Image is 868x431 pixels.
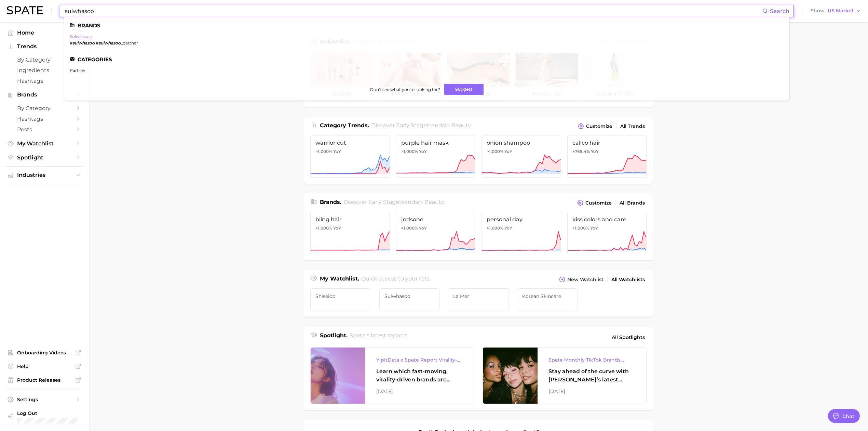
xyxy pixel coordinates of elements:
span: Settings [17,396,72,403]
img: SPATE [7,6,43,14]
a: partner [70,68,85,73]
span: Brands [17,92,72,98]
a: sulwhasoo [70,34,92,39]
a: All Watchlists [610,275,647,284]
li: Categories [70,56,784,62]
div: [DATE] [548,387,635,395]
span: Brands . [320,199,341,205]
span: YoY [333,225,341,231]
div: Learn which fast-moving, virality-driven brands are leading the pack, the risks of viral growth, ... [376,367,463,384]
span: Posts [17,126,72,133]
span: YoY [419,225,427,231]
em: sulwhasoo [98,40,121,45]
h1: Spotlight. [320,331,348,343]
span: >1,000% [401,225,418,231]
em: sulwhasoo [72,40,95,45]
h2: Spate's latest reports. [350,331,408,343]
span: All Spotlights [612,333,645,341]
span: YoY [333,149,341,154]
span: calico hair [572,140,642,146]
a: Spotlight [5,152,83,163]
span: purple hair mask [401,140,471,146]
button: Suggest [444,84,484,95]
a: Sulwhasoo [379,288,440,311]
span: All Brands [620,200,645,206]
a: kiss colors and care>1,000% YoY [567,212,647,254]
span: personal day [487,216,556,223]
span: +769.4% [572,149,590,154]
span: Help [17,363,72,369]
span: YoY [591,149,599,154]
button: New Watchlist [557,275,605,284]
a: Hashtags [5,114,83,124]
span: Sulwhasoo [384,293,435,299]
span: Korean Skincare [522,293,573,299]
a: Onboarding Videos [5,348,83,358]
span: jodsone [401,216,471,223]
span: # [96,40,98,45]
span: by Category [17,56,72,63]
span: Home [17,29,72,36]
span: Show [811,9,826,13]
a: Settings [5,394,83,405]
span: New Watchlist [567,277,603,283]
span: Industries [17,172,72,178]
span: >1,000% [487,149,503,154]
span: Hashtags [17,116,72,122]
span: bling hair [315,216,385,223]
span: Ingredients [17,67,72,74]
a: jodsone>1,000% YoY [396,212,476,254]
span: _partner [121,40,138,45]
button: Customize [575,198,613,208]
span: YoY [590,225,598,231]
span: All Trends [620,123,645,129]
a: Posts [5,124,83,135]
span: >1,000% [572,225,589,231]
a: personal day>1,000% YoY [482,212,561,254]
a: All Spotlights [610,331,647,343]
h2: Quick access to your lists. [361,275,431,284]
a: Help [5,361,83,371]
span: beauty [451,122,471,129]
span: All Watchlists [611,277,645,283]
span: My Watchlist [17,140,72,147]
a: onion shampoo>1,000% YoY [482,135,561,178]
a: YipitData x Spate Report Virality-Driven Brands Are Taking a Slice of the Beauty PieLearn which f... [310,347,474,404]
div: YipitData x Spate Report Virality-Driven Brands Are Taking a Slice of the Beauty Pie [376,356,463,364]
button: ShowUS Market [809,6,863,15]
span: Spotlight [17,154,72,161]
span: >1,000% [487,225,503,231]
h1: My Watchlist. [320,275,359,284]
span: YoY [419,149,427,154]
span: La Mer [453,293,504,299]
a: Ingredients [5,65,83,76]
a: by Category [5,103,83,114]
button: Industries [5,170,83,180]
button: Trends [5,41,83,52]
a: La Mer [448,288,509,311]
a: Log out. Currently logged in with e-mail jazmine_gonzalez@us.amorepacific.com. [5,408,83,426]
span: Don't see what you're looking for? [370,87,440,92]
span: Discover Early Stage brands in . [343,199,445,205]
span: Category Trends . [320,122,369,129]
span: YoY [504,149,512,154]
span: kiss colors and care [572,216,642,223]
a: Korean Skincare [517,288,578,311]
a: Shiseido [310,288,371,311]
span: Customize [585,200,612,206]
a: bling hair>1,000% YoY [310,212,390,254]
span: Log Out [17,410,114,416]
a: purple hair mask>1,000% YoY [396,135,476,178]
span: Product Releases [17,377,72,383]
span: beauty [424,199,444,205]
span: by Category [17,105,72,112]
span: Customize [586,123,612,129]
div: Spate Monthly TikTok Brands Tracker [548,356,635,364]
a: calico hair+769.4% YoY [567,135,647,178]
input: Search here for a brand, industry, or ingredient [64,5,762,17]
a: warrior cut>1,000% YoY [310,135,390,178]
span: >1,000% [401,149,418,154]
a: by Category [5,54,83,65]
a: Spate Monthly TikTok Brands TrackerStay ahead of the curve with [PERSON_NAME]’s latest monthly tr... [483,347,647,404]
span: Shiseido [315,293,366,299]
